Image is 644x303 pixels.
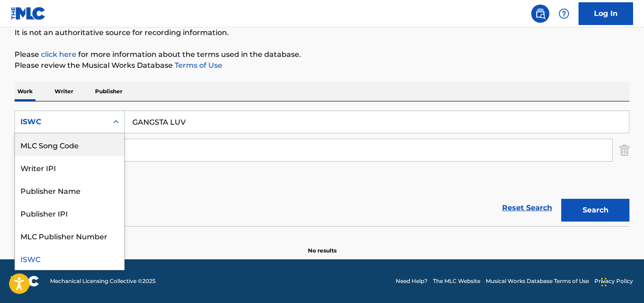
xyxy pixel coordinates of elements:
[619,139,629,162] img: Delete Criterion
[15,247,124,270] div: ISWC
[15,60,629,71] p: Please review the Musical Works Database
[601,268,607,296] div: Drag
[15,111,629,226] form: Search Form
[561,199,629,222] button: Search
[535,8,546,19] img: search
[433,277,480,285] a: The MLC Website
[15,202,124,224] div: Publisher IPI
[15,179,124,202] div: Publisher Name
[555,5,573,23] div: Help
[594,277,633,285] a: Privacy Policy
[15,49,629,60] p: Please for more information about the terms used in the database.
[41,50,76,59] a: click here
[531,5,549,23] a: Public Search
[11,7,46,20] img: MLC Logo
[486,277,589,285] a: Musical Works Database Terms of Use
[92,82,125,101] p: Publisher
[396,277,428,285] a: Need Help?
[599,259,644,303] iframe: Chat Widget
[15,133,124,156] div: MLC Song Code
[173,61,222,70] a: Terms of Use
[15,224,124,247] div: MLC Publisher Number
[498,198,557,218] a: Reset Search
[308,236,337,255] p: No results
[50,277,156,285] span: Mechanical Licensing Collective © 2025
[11,276,39,287] img: logo
[15,27,629,38] p: It is not an authoritative source for recording information.
[579,2,633,25] a: Log In
[52,82,76,101] p: Writer
[15,156,124,179] div: Writer IPI
[15,82,35,101] p: Work
[558,8,569,19] img: help
[20,116,102,127] div: ISWC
